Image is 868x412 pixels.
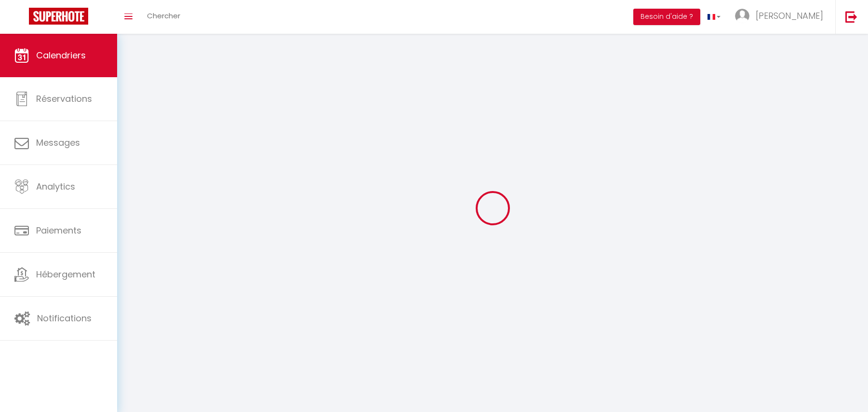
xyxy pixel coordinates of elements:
span: Chercher [147,11,180,21]
span: Analytics [36,180,75,192]
span: Calendriers [36,49,86,61]
span: Messages [36,137,80,149]
span: Notifications [37,312,92,324]
span: [PERSON_NAME] [756,10,823,22]
span: Paiements [36,224,81,236]
button: Besoin d'aide ? [633,9,700,25]
span: Réservations [36,93,92,105]
img: ... [735,9,749,23]
span: Hébergement [36,268,95,280]
img: Super Booking [29,8,88,25]
img: logout [845,11,857,23]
